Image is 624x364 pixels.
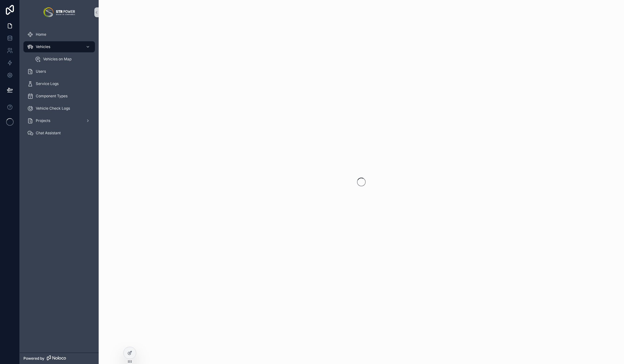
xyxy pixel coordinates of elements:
a: Vehicle Check Logs [23,103,95,114]
span: Users [36,69,46,74]
a: Service Logs [23,78,95,89]
span: Powered by [23,356,44,361]
a: Vehicles on Map [31,54,95,65]
span: Vehicles on Map [43,57,72,62]
a: Users [23,66,95,77]
span: Projects [36,118,50,123]
span: Service Logs [36,81,59,86]
span: Vehicles [36,44,50,49]
div: scrollable content [20,25,99,147]
a: Component Types [23,91,95,102]
span: Component Types [36,94,68,99]
span: Vehicle Check Logs [36,106,70,111]
a: Projects [23,115,95,126]
span: Home [36,32,46,37]
img: App logo [43,7,75,17]
span: Chat Assistant [36,131,61,135]
a: Vehicles [23,41,95,52]
a: Powered by [20,353,99,364]
a: Home [23,29,95,40]
a: Chat Assistant [23,127,95,139]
